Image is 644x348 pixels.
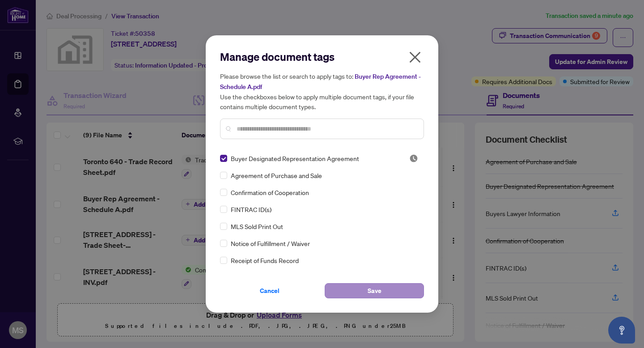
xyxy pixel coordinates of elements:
span: Save [368,284,381,298]
span: Pending Review [409,154,418,163]
button: Cancel [220,283,319,298]
span: Buyer Designated Representation Agreement [231,153,359,163]
span: Receipt of Funds Record [231,255,299,265]
span: Confirmation of Cooperation [231,187,309,197]
span: MLS Sold Print Out [231,221,283,231]
span: Agreement of Purchase and Sale [231,170,322,180]
span: FINTRAC ID(s) [231,204,271,214]
span: Notice of Fulfillment / Waiver [231,238,310,248]
h2: Manage document tags [220,50,424,64]
span: Cancel [260,284,280,298]
button: Save [325,283,424,298]
span: close [408,50,422,64]
h5: Please browse the list or search to apply tags to: Use the checkboxes below to apply multiple doc... [220,71,424,111]
button: Open asap [608,317,635,344]
img: status [409,154,418,163]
